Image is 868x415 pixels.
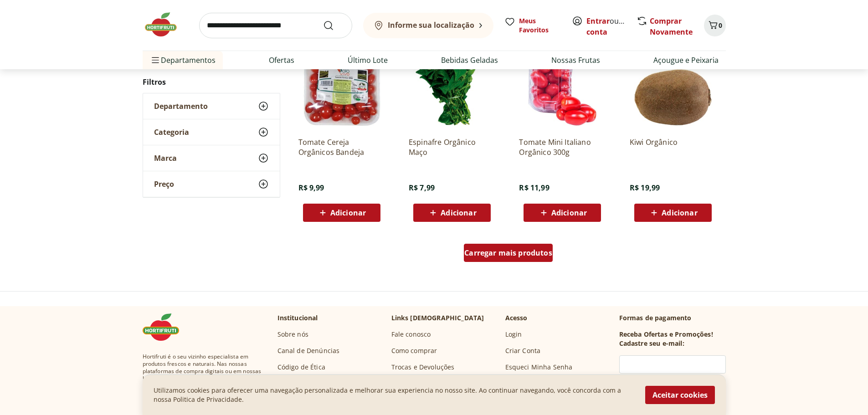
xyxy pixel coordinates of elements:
[150,49,161,71] button: Menu
[630,137,716,157] a: Kiwi Orgânico
[519,137,606,157] a: Tomate Mini Italiano Orgânico 300g
[391,313,484,323] p: Links [DEMOGRAPHIC_DATA]
[519,183,549,193] span: R$ 11,99
[391,330,431,339] a: Fale conosco
[505,330,522,339] a: Login
[519,16,561,35] span: Meus Favoritos
[277,313,318,323] p: Institucional
[143,73,280,91] h2: Filtros
[277,363,325,372] a: Código de Ética
[505,313,528,323] p: Acesso
[298,183,324,193] span: R$ 9,99
[154,102,208,111] span: Departamento
[303,204,380,222] button: Adicionar
[653,55,719,66] a: Açougue e Peixaria
[650,16,693,37] a: Comprar Novamente
[662,209,697,216] span: Adicionar
[154,386,634,404] p: Utilizamos cookies para oferecer uma navegação personalizada e melhorar sua experiencia no nosso ...
[413,204,491,222] button: Adicionar
[630,43,716,130] img: Kiwi Orgânico
[586,16,610,26] a: Entrar
[298,43,385,130] img: Tomate Cereja Orgânicos Bandeja
[586,15,627,37] span: ou
[504,16,561,35] a: Meus Favoritos
[409,43,495,130] img: Espinafre Orgânico Maço
[363,13,493,38] button: Informe sua localização
[630,183,660,193] span: R$ 19,99
[464,249,552,256] span: Carregar mais produtos
[524,204,601,222] button: Adicionar
[441,209,476,216] span: Adicionar
[143,145,280,171] button: Marca
[505,346,541,355] a: Criar Conta
[634,204,712,222] button: Adicionar
[409,183,435,193] span: R$ 7,99
[143,353,263,404] span: Hortifruti é o seu vizinho especialista em produtos frescos e naturais. Nas nossas plataformas de...
[551,209,587,216] span: Adicionar
[464,244,553,266] a: Carregar mais produtos
[619,339,684,348] h3: Cadastre seu e-mail:
[388,20,474,30] b: Informe sua localização
[150,49,216,71] span: Departamentos
[645,386,715,404] button: Aceitar cookies
[409,137,495,157] a: Espinafre Orgânico Maço
[586,16,637,37] a: Criar conta
[199,13,352,38] input: search
[277,330,308,339] a: Sobre nós
[154,154,177,163] span: Marca
[551,55,600,66] a: Nossas Frutas
[505,363,573,372] a: Esqueci Minha Senha
[143,119,280,145] button: Categoria
[143,313,188,341] img: Hortifruti
[719,21,722,30] span: 0
[619,313,726,323] p: Formas de pagamento
[143,11,188,38] img: Hortifruti
[330,209,366,216] span: Adicionar
[519,43,606,130] img: Tomate Mini Italiano Orgânico 300g
[269,55,294,66] a: Ofertas
[391,363,455,372] a: Trocas e Devoluções
[298,137,385,157] a: Tomate Cereja Orgânicos Bandeja
[154,128,189,137] span: Categoria
[143,171,280,197] button: Preço
[323,20,345,31] button: Submit Search
[143,93,280,119] button: Departamento
[619,330,713,339] h3: Receba Ofertas e Promoções!
[277,346,340,355] a: Canal de Denúncias
[348,55,388,66] a: Último Lote
[154,179,174,189] span: Preço
[704,15,726,36] button: Carrinho
[391,346,437,355] a: Como comprar
[441,55,498,66] a: Bebidas Geladas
